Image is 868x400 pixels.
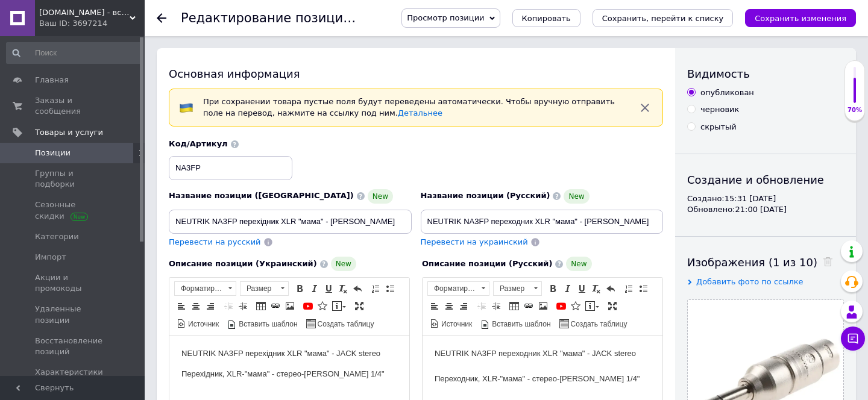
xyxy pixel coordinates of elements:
span: Позиции [35,148,71,158]
a: По центру [189,299,203,313]
button: Копировать [512,9,580,27]
a: Таблица [508,299,521,313]
a: Убрать форматирование [590,282,603,295]
a: Отменить (⌘+Z) [351,282,364,295]
div: опубликован [700,87,754,98]
span: Создать таблицу [569,319,627,330]
a: Форматирование [427,281,489,296]
a: Вставить иконку [316,299,329,313]
a: Детальнее [398,108,442,117]
a: Форматирование [174,281,236,296]
a: Увеличить отступ [489,299,503,313]
div: Обновлено: 21:00 [DATE] [687,204,844,215]
span: Сезонные скидки [35,199,112,221]
a: Вставить сообщение [330,299,348,313]
div: 70% [845,106,864,114]
i: Сохранить изменения [755,14,846,23]
span: Удаленные позиции [35,304,112,325]
a: Вставить/Редактировать ссылку (⌘+L) [269,299,282,313]
a: Размер [493,281,542,296]
span: New [564,189,589,204]
a: Вставить шаблон [225,317,299,330]
span: Импорт [35,252,66,263]
span: Восстановление позиций [35,336,112,357]
div: черновик [700,104,739,115]
span: Перевести на украинский [421,237,528,246]
a: Вставить сообщение [583,299,601,313]
a: По правому краю [204,299,217,313]
a: Вставить / удалить нумерованный список [622,282,635,295]
body: Визуальный текстовый редактор, 328749E1-4A42-4812-B0CE-90E785052CF7 [12,12,228,49]
a: Источник [428,317,474,330]
a: По левому краю [428,299,441,313]
span: Описание позиции (Украинский) [169,259,317,268]
span: Форматирование [175,282,224,295]
span: toniko.com.ua - всегда поможем Вам! [39,7,130,18]
input: Поиск [6,42,142,64]
span: Вставить шаблон [237,319,297,330]
span: Описание позиции (Русский) [422,259,552,268]
div: Создано: 15:31 [DATE] [687,193,844,204]
span: Название позиции (Русский) [421,191,550,200]
a: По левому краю [175,299,188,313]
span: Вставить шаблон [490,319,550,330]
div: 70% Качество заполнения [844,60,865,121]
h1: Редактирование позиции: NEUTRIK NA3FP перехідник XLR "мама" - JACK стерео [181,11,737,25]
span: Просмотр позиции [407,13,484,22]
a: Вставить/Редактировать ссылку (⌘+L) [522,299,535,313]
a: Курсив (⌘+I) [561,282,574,295]
input: Например, H&M женское платье зеленое 38 размер вечернее макси с блестками [169,210,412,234]
span: Размер [494,282,530,295]
a: Вставить иконку [569,299,582,313]
span: Перевести на русский [169,237,261,246]
a: Уменьшить отступ [222,299,235,313]
a: Курсив (⌘+I) [307,282,321,295]
span: Размер [241,282,277,295]
span: При сохранении товара пустые поля будут переведены автоматически. Чтобы вручную отправить поле на... [203,97,615,117]
span: Категории [35,231,79,242]
a: Создать таблицу [304,317,376,330]
a: Таблица [254,299,268,313]
a: Изображение [536,299,550,313]
button: Сохранить изменения [745,9,856,27]
a: Добавить видео с YouTube [301,299,315,313]
a: Вставить шаблон [479,317,552,330]
span: Заказы и сообщения [35,95,112,117]
a: По центру [442,299,456,313]
img: :flag-ua: [179,101,193,115]
a: Уменьшить отступ [475,299,488,313]
body: Визуальный текстовый редактор, 2AFF0AA4-10AE-4D90-9138-1D423800B4CC [12,12,228,45]
i: Сохранить, перейти к списку [602,14,724,23]
span: New [566,257,591,271]
a: Создать таблицу [558,317,629,330]
a: Добавить видео с YouTube [555,299,568,313]
span: Копировать [522,14,571,23]
a: Полужирный (⌘+B) [546,282,559,295]
button: Чат с покупателем [841,327,865,351]
div: Основная информация [169,66,663,81]
span: Источник [186,319,219,330]
span: Добавить фото по ссылке [696,277,804,286]
input: Например, H&M женское платье зеленое 38 размер вечернее макси с блестками [421,210,664,234]
a: Развернуть [353,299,366,313]
span: Название позиции ([GEOGRAPHIC_DATA]) [169,191,354,200]
a: Вставить / удалить маркированный список [637,282,650,295]
button: Сохранить, перейти к списку [593,9,734,27]
a: Размер [240,281,289,296]
a: Вставить / удалить маркированный список [383,282,397,295]
a: Увеличить отступ [236,299,250,313]
a: Источник [175,317,221,330]
span: New [331,257,356,271]
a: Развернуть [606,299,619,313]
p: Перехідник, XLR-"мама" - стерео-[PERSON_NAME] 1/4" [12,33,228,45]
span: Характеристики [35,367,103,378]
div: Изображения (1 из 10) [687,255,844,270]
span: Товары и услуги [35,127,103,138]
span: Главная [35,75,69,86]
a: Вставить / удалить нумерованный список [369,282,382,295]
a: Отменить (⌘+Z) [604,282,617,295]
a: Убрать форматирование [336,282,350,295]
div: Создание и обновление [687,172,844,187]
span: Источник [439,319,472,330]
div: Вернуться назад [157,13,166,23]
